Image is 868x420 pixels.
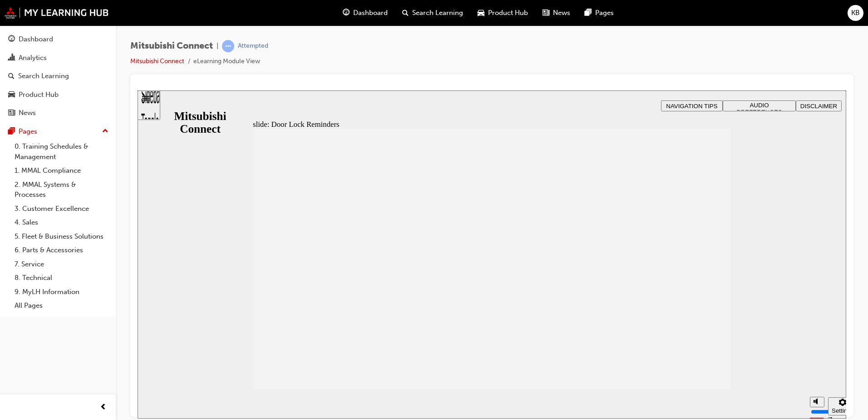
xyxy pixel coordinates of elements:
[535,4,577,22] a: news-iconNews
[19,108,36,118] div: News
[470,4,535,22] a: car-iconProduct Hub
[848,5,863,21] button: KB
[11,215,112,230] a: 4. Sales
[528,12,580,19] span: NAVIGATION TIPS
[412,8,463,18] span: Search Learning
[217,41,218,51] span: |
[4,123,112,140] button: Pages
[553,8,570,18] span: News
[599,11,645,25] span: AUDIO PREFERENCES
[690,307,720,325] button: Settings
[8,91,15,99] span: car-icon
[8,128,15,136] span: pages-icon
[19,34,53,45] div: Dashboard
[523,10,585,21] button: NAVIGATION TIPS
[478,7,484,19] span: car-icon
[19,53,47,63] div: Analytics
[335,4,395,22] a: guage-iconDashboard
[11,164,112,178] a: 1. MMAL Compliance
[8,109,15,117] span: news-icon
[11,299,112,313] a: All Pages
[4,86,112,103] a: Product Hub
[690,325,709,352] label: Zoom to fit
[8,72,15,80] span: search-icon
[11,178,112,202] a: 2. MMAL Systems & Processes
[222,40,234,52] span: learningRecordVerb_ATTEMPT-icon
[11,285,112,299] a: 9. MyLH Information
[11,140,112,164] a: 0. Training Schedules & Management
[585,7,592,19] span: pages-icon
[130,41,213,51] span: Mitsubishi Connect
[577,4,621,22] a: pages-iconPages
[19,126,37,137] div: Pages
[668,299,704,328] div: misc controls
[663,12,700,19] span: DISCLAIMER
[8,54,15,62] span: chart-icon
[11,243,112,257] a: 6. Parts & Accessories
[673,318,732,325] input: volume
[100,402,107,413] span: prev-icon
[11,230,112,244] a: 5. Fleet & Business Solutions
[4,29,112,123] button: DashboardAnalyticsSearch LearningProduct HubNews
[4,105,112,121] a: News
[18,71,69,81] div: Search Learning
[5,7,109,19] img: mmal
[395,4,470,22] a: search-iconSearch Learning
[585,10,658,21] button: AUDIO PREFERENCES
[4,50,112,66] a: Analytics
[343,7,350,19] span: guage-icon
[238,42,268,50] div: Attempted
[102,125,108,137] span: up-icon
[4,68,112,85] a: Search Learning
[19,90,59,100] div: Product Hub
[11,202,112,216] a: 3. Customer Excellence
[4,31,112,48] a: Dashboard
[130,57,184,65] a: Mitsubishi Connect
[542,7,549,19] span: news-icon
[193,56,260,67] li: eLearning Module View
[658,10,704,21] button: DISCLAIMER
[353,8,388,18] span: Dashboard
[402,7,409,19] span: search-icon
[595,8,614,18] span: Pages
[11,271,112,285] a: 8. Technical
[672,306,687,317] button: Mute (Ctrl+Alt+M)
[694,317,716,324] div: Settings
[11,257,112,271] a: 7. Service
[488,8,528,18] span: Product Hub
[851,8,860,18] span: KB
[8,35,15,44] span: guage-icon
